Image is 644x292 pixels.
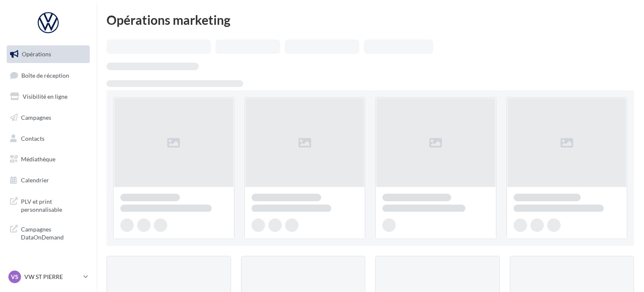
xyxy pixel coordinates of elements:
[21,224,86,242] span: Campagnes DataOnDemand
[5,171,91,189] a: Calendrier
[23,93,68,100] span: Visibilité en ligne
[21,176,49,184] span: Calendrier
[5,109,91,126] a: Campagnes
[5,45,91,63] a: Opérations
[21,134,44,142] span: Contacts
[106,13,634,26] div: Opérations marketing
[7,269,90,285] a: VS VW ST PIERRE
[24,273,80,281] p: VW ST PIERRE
[5,66,91,84] a: Boîte de réception
[5,150,91,168] a: Médiathèque
[5,130,91,147] a: Contacts
[5,192,91,217] a: PLV et print personnalisable
[5,88,91,105] a: Visibilité en ligne
[21,155,55,163] span: Médiathèque
[21,71,69,79] span: Boîte de réception
[21,114,51,121] span: Campagnes
[5,220,91,245] a: Campagnes DataOnDemand
[11,273,18,281] span: VS
[22,50,51,58] span: Opérations
[21,196,86,214] span: PLV et print personnalisable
